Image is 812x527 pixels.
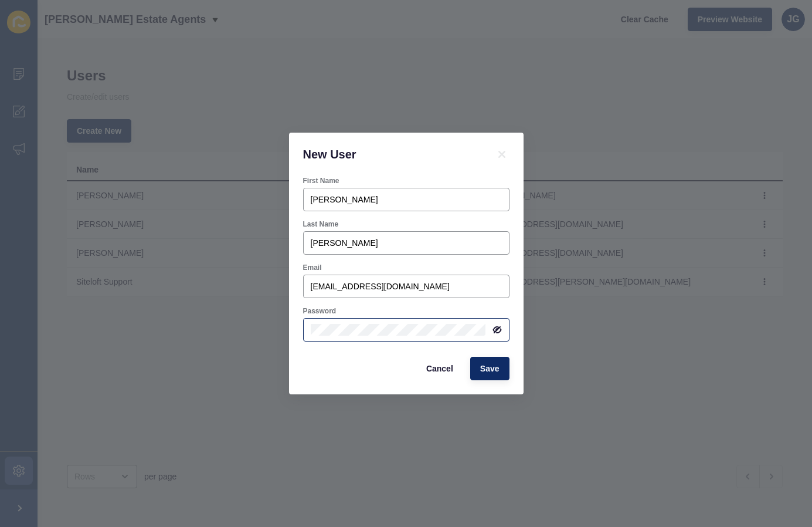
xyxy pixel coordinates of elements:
[426,363,453,374] span: Cancel
[470,357,509,380] button: Save
[480,363,500,374] span: Save
[303,306,337,316] label: Password
[303,219,339,229] label: Last Name
[303,176,339,185] label: First Name
[303,147,480,162] h1: New User
[303,263,322,272] label: Email
[416,357,463,380] button: Cancel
